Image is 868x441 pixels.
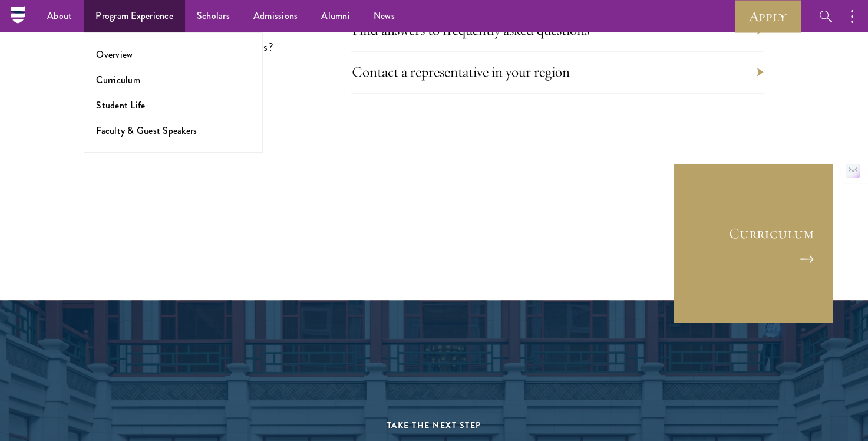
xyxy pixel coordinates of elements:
a: Curriculum [96,73,140,87]
a: Curriculum [674,164,833,323]
a: Contact a representative in your region [351,62,569,81]
a: Student Life [96,98,145,112]
a: Overview [96,48,133,61]
a: Faculty & Guest Speakers [96,124,197,137]
div: Take the Next Step [160,418,708,433]
a: Find answers to frequently asked questions [351,21,589,39]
